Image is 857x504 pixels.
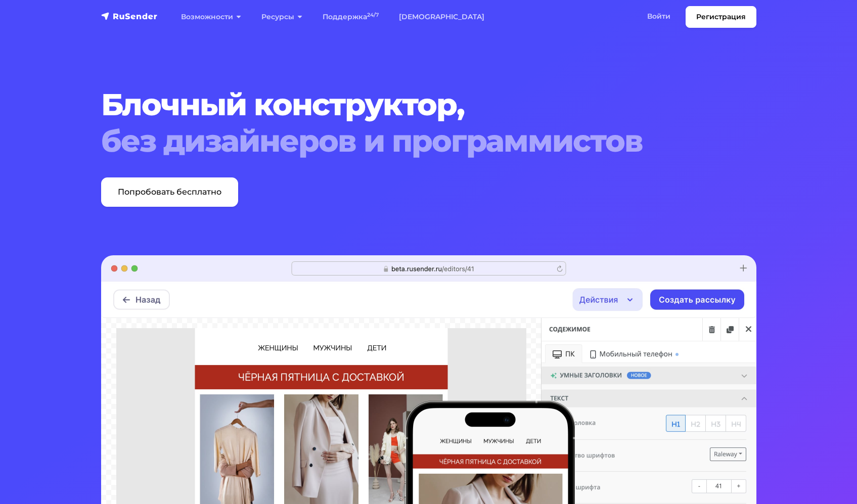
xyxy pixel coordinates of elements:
[101,177,238,207] a: Попробовать бесплатно
[686,6,756,28] a: Регистрация
[171,7,251,27] a: Возможности
[367,12,379,18] sup: 24/7
[637,6,681,27] a: Войти
[389,7,494,27] a: [DEMOGRAPHIC_DATA]
[101,11,158,21] img: RuSender
[101,86,701,159] h1: Блочный конструктор,
[312,7,389,27] a: Поддержка24/7
[101,123,701,159] span: без дизайнеров и программистов
[251,7,312,27] a: Ресурсы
